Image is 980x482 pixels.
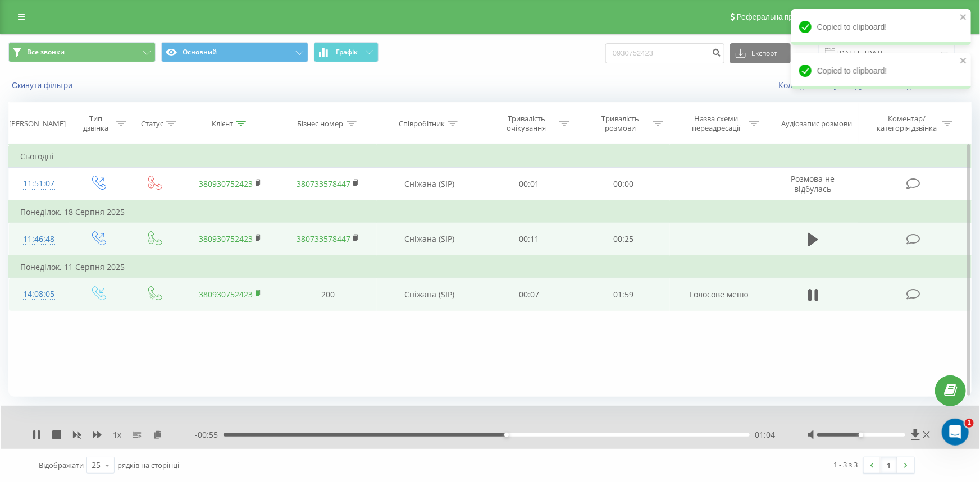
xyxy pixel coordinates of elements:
td: 00:00 [576,168,670,201]
div: Назва схеми переадресації [686,114,746,133]
span: Розмова не відбулась [791,173,835,194]
button: Основний [161,42,308,62]
div: Тривалість розмови [590,114,650,133]
a: 380930752423 [199,289,253,300]
div: [PERSON_NAME] [9,119,66,128]
input: Пошук за номером [605,43,724,63]
span: 1 [965,419,974,428]
a: 380733578447 [297,233,350,244]
td: Сніжана (SIP) [377,168,482,201]
td: Голосове меню [670,278,768,311]
div: Тип дзвінка [79,114,113,133]
td: Сніжана (SIP) [377,278,482,311]
a: Коли дані можуть відрізнятися вiд інших систем [778,80,972,90]
div: 14:08:05 [20,283,58,305]
button: Все звонки [8,42,156,62]
div: Статус [141,119,163,128]
span: - 00:55 [195,429,224,440]
div: Співробітник [399,119,445,128]
td: Понеділок, 18 Серпня 2025 [9,201,972,223]
div: Accessibility label [504,433,509,437]
div: Тривалість очікування [496,114,557,133]
td: 00:25 [576,223,670,256]
div: Accessibility label [859,433,864,437]
a: 380733578447 [297,178,350,189]
td: 200 [279,278,377,311]
button: close [960,12,968,23]
a: 380930752423 [199,233,253,244]
td: 00:11 [482,223,576,256]
div: 25 [92,460,101,471]
a: 380930752423 [199,178,253,189]
span: Графік [336,48,358,56]
td: 00:07 [482,278,576,311]
span: 1 x [113,429,121,440]
div: Клієнт [212,119,233,128]
div: Copied to clipboard! [791,9,971,45]
span: Відображати [39,460,84,470]
div: 11:51:07 [20,173,58,195]
div: Copied to clipboard! [791,53,971,89]
td: 00:01 [482,168,576,201]
div: 1 - 3 з 3 [834,459,858,470]
span: 01:04 [755,429,776,440]
button: Експорт [730,43,791,63]
button: close [960,56,968,67]
td: 01:59 [576,278,670,311]
td: Сніжана (SIP) [377,223,482,256]
button: Графік [314,42,379,62]
button: Скинути фільтри [8,80,78,90]
div: 11:46:48 [20,228,58,250]
td: Сьогодні [9,145,972,168]
div: Аудіозапис розмови [782,119,853,128]
td: Понеділок, 11 Серпня 2025 [9,256,972,278]
div: Коментар/категорія дзвінка [874,114,940,133]
span: рядків на сторінці [117,460,179,470]
span: Все звонки [27,48,65,57]
iframe: Intercom live chat [942,419,969,446]
div: Бізнес номер [298,119,344,128]
a: 1 [881,457,897,473]
span: Реферальна програма [737,12,819,21]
